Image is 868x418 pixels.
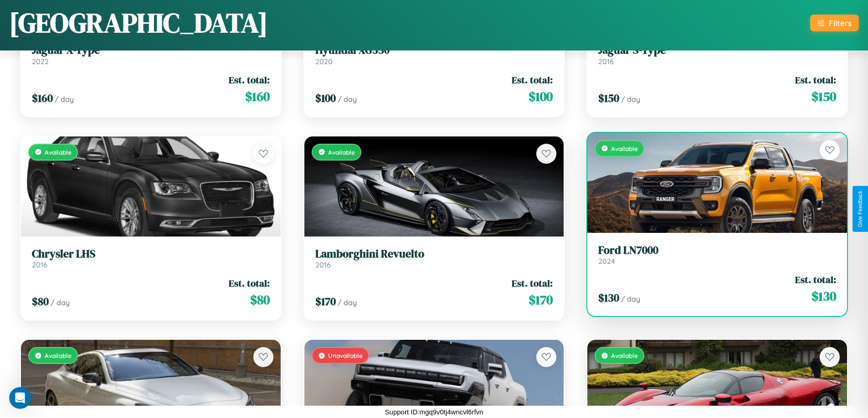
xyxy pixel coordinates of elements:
span: Est. total: [795,273,836,286]
h1: [GEOGRAPHIC_DATA] [9,4,268,41]
a: Ford LN70002024 [598,244,836,266]
span: Available [611,145,638,152]
span: 2016 [32,260,47,269]
span: $ 80 [250,291,270,309]
a: Chrysler LHS2016 [32,247,270,270]
span: / day [338,95,357,104]
span: Available [611,352,638,359]
a: Jaguar S-Type2016 [598,44,836,66]
span: $ 150 [812,87,836,106]
h3: Chrysler LHS [32,247,270,261]
iframe: Intercom live chat [9,387,31,409]
h3: Hyundai XG350 [315,44,553,57]
a: Jaguar X-Type2022 [32,44,270,66]
h3: Jaguar S-Type [598,44,836,57]
span: Available [45,352,72,359]
div: Give Feedback [857,191,863,227]
span: Unavailable [328,352,363,359]
span: $ 130 [812,287,836,305]
span: 2024 [598,257,615,266]
span: 2016 [315,260,331,269]
p: Support ID: mgq9v0tj4wncvl6rfvn [385,406,483,418]
h3: Jaguar X-Type [32,44,270,57]
span: $ 170 [315,294,336,309]
span: / day [51,298,70,307]
span: 2016 [598,57,614,66]
span: 2022 [32,57,49,66]
span: / day [621,95,640,104]
span: $ 160 [245,87,270,106]
span: Est. total: [512,73,553,86]
a: Lamborghini Revuelto2016 [315,247,553,270]
span: / day [338,298,357,307]
span: $ 160 [32,91,53,106]
span: $ 80 [32,294,49,309]
span: $ 170 [529,291,553,309]
span: Available [45,148,72,156]
h3: Lamborghini Revuelto [315,247,553,261]
span: $ 150 [598,91,619,106]
span: / day [621,294,640,303]
span: Est. total: [229,73,270,86]
a: Hyundai XG3502020 [315,44,553,66]
button: Filters [810,15,859,31]
span: Est. total: [229,277,270,290]
span: Est. total: [512,277,553,290]
span: / day [55,95,74,104]
div: Filters [829,18,852,28]
span: Est. total: [795,73,836,86]
span: $ 100 [529,87,553,106]
span: 2020 [315,57,333,66]
h3: Ford LN7000 [598,244,836,257]
span: Available [328,148,355,156]
span: $ 100 [315,91,336,106]
span: $ 130 [598,290,619,305]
